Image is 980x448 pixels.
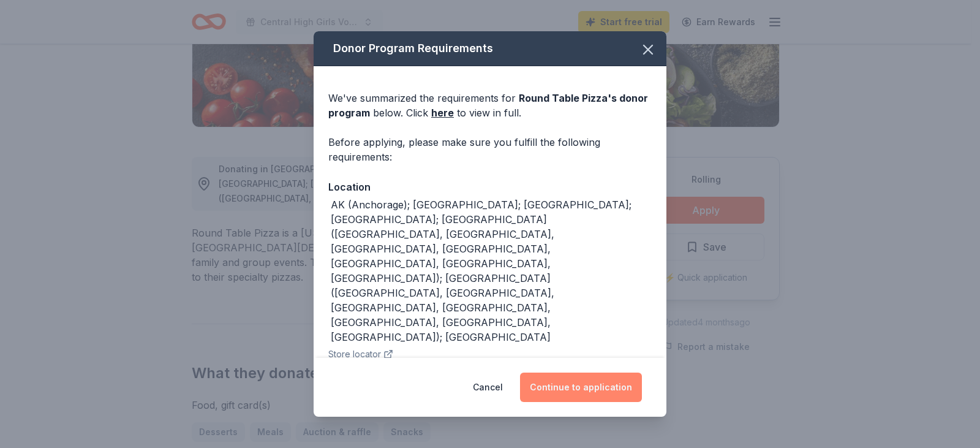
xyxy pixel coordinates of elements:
button: Cancel [473,373,503,402]
button: Continue to application [520,373,642,402]
button: Store locator [328,347,393,362]
div: Location [328,179,652,195]
div: Before applying, please make sure you fulfill the following requirements: [328,135,652,164]
div: AK (Anchorage); [GEOGRAPHIC_DATA]; [GEOGRAPHIC_DATA]; [GEOGRAPHIC_DATA]; [GEOGRAPHIC_DATA] ([GEOG... [331,197,652,344]
a: here [431,105,454,120]
div: We've summarized the requirements for below. Click to view in full. [328,91,652,120]
div: Donor Program Requirements [314,31,666,66]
